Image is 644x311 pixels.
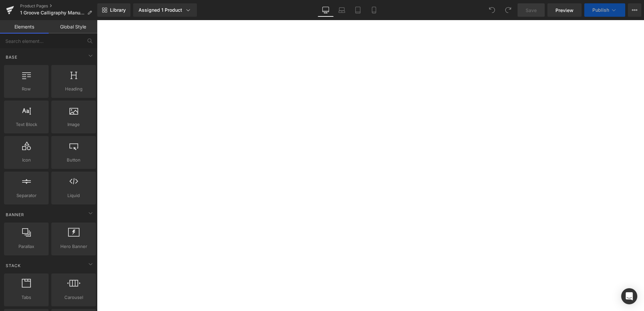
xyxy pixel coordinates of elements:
span: Tabs [6,294,47,301]
button: More [628,3,641,17]
span: Button [53,157,94,164]
span: Separator [6,192,47,199]
a: Tablet [350,3,366,17]
a: New Library [97,3,130,17]
span: Hero Banner [53,243,94,250]
a: Mobile [366,3,382,17]
span: Publish [592,7,609,13]
button: Redo [501,3,515,17]
button: Publish [584,3,625,17]
div: Open Intercom Messenger [621,288,637,304]
span: 1 Groove Calligraphy Manuale Reutilizabile cu Adancituri [20,10,85,15]
span: Base [5,54,18,60]
span: Heading [53,85,94,92]
a: Global Style [49,20,97,34]
a: Desktop [318,3,334,17]
a: Preview [547,3,582,17]
span: Text Block [6,121,47,128]
span: Library [110,7,126,13]
button: Undo [485,3,499,17]
span: Parallax [6,243,47,250]
div: Assigned 1 Product [139,7,192,13]
span: Preview [555,7,574,14]
span: Save [526,7,537,14]
span: Carousel [53,294,94,301]
span: Icon [6,157,47,164]
span: Liquid [53,192,94,199]
a: Product Pages [20,3,97,9]
span: Stack [5,262,21,269]
span: Image [53,121,94,128]
span: Banner [5,211,25,218]
a: Laptop [334,3,350,17]
span: Row [6,85,47,92]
